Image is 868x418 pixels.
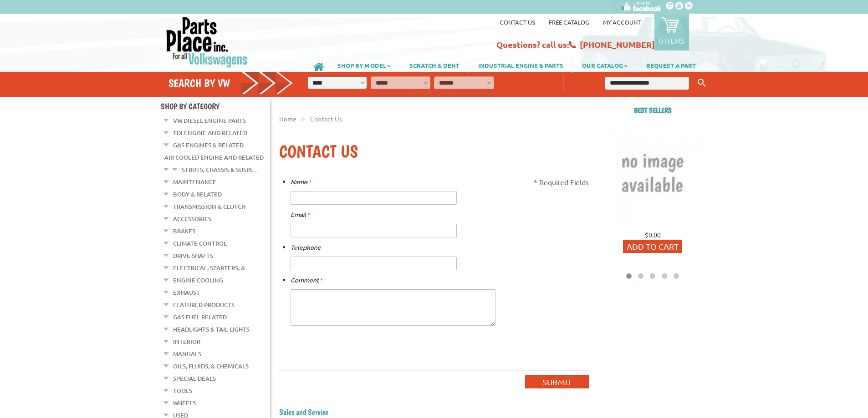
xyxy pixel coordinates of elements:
p: * Required Fields [534,176,589,187]
a: Accessories [173,213,211,225]
button: Add to Cart [623,240,682,253]
a: SCRATCH & DENT [400,57,469,73]
span: Submit [542,377,572,387]
span: Contact Us [310,115,342,123]
a: Engine Cooling [173,274,223,286]
a: 0 items [654,14,689,50]
button: Keyword Search [695,76,709,91]
a: Maintenance [173,176,216,188]
a: Interior [173,336,200,347]
a: Manuals [173,348,201,360]
a: Brakes [173,225,195,237]
img: npw-badge-icon-locked.svg [444,194,451,201]
a: Air Cooled Engine and Related [164,151,264,163]
span: Add to Cart [627,242,679,251]
h2: Best sellers [598,106,707,115]
a: Home [279,115,296,123]
h1: Contact Us [279,141,589,163]
a: REQUEST A PART [637,57,705,73]
button: Submit [525,375,589,388]
a: Climate Control [173,237,227,249]
span: $0.00 [645,231,661,239]
a: VW Diesel Engine Parts [173,115,246,126]
a: Exhaust [173,287,200,298]
a: Tools [173,385,192,397]
label: Telephone [291,242,321,253]
a: OUR CATALOG [573,57,637,73]
a: TDI Engine and Related [173,127,247,139]
a: SHOP BY MODEL [328,57,400,73]
a: Struts, Chassis & Suspe... [182,164,258,176]
a: Drive Shafts [173,250,213,262]
a: Headlights & Tail Lights [173,323,250,335]
p: 0 items [659,36,684,45]
label: Comment [291,275,322,286]
a: Electrical, Starters, &... [173,262,249,274]
a: Featured Products [173,299,235,311]
span: Sales and Service [279,407,328,417]
a: My Account [603,18,641,26]
a: Special Deals [173,373,216,384]
iframe: reCAPTCHA [291,330,429,366]
label: Name [291,177,311,188]
a: Transmission & Clutch [173,201,245,212]
a: Contact us [500,18,535,26]
a: Gas Engines & Related [173,139,244,151]
a: Free Catalog [549,18,589,26]
a: Oils, Fluids, & Chemicals [173,360,249,372]
a: Gas Fuel Related [173,311,227,323]
a: INDUSTRIAL ENGINE & PARTS [469,57,572,73]
label: Email [291,210,310,221]
a: Body & Related [173,188,222,200]
h4: Shop By Category [161,101,270,111]
img: Parts Place Inc! [165,16,249,68]
a: Wheels [173,397,196,409]
h4: Search by VW [168,76,293,90]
